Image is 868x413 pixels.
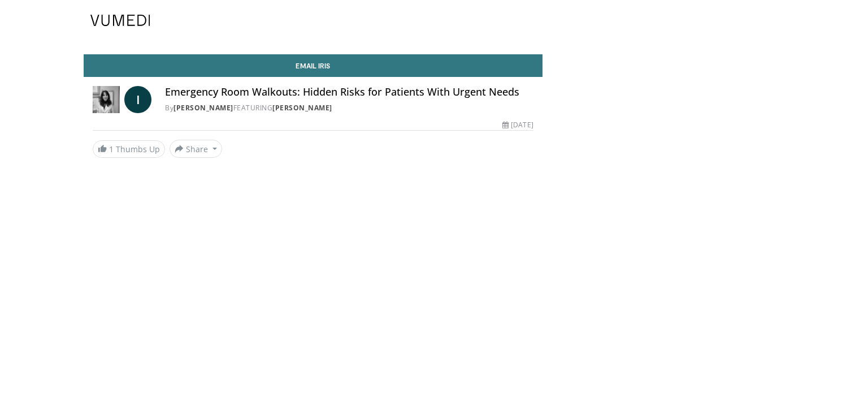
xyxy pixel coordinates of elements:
a: [PERSON_NAME] [173,103,233,113]
button: Share [170,140,222,158]
div: By FEATURING [165,103,533,113]
a: [PERSON_NAME] [272,103,332,113]
img: Dr. Iris Gorfinkel [93,86,120,113]
a: I [124,86,151,113]
h4: Emergency Room Walkouts: Hidden Risks for Patients With Urgent Needs [165,86,533,98]
img: VuMedi Logo [90,15,150,26]
a: Email Iris [84,54,542,77]
a: 1 Thumbs Up [93,140,165,158]
span: 1 [109,144,114,154]
div: [DATE] [502,120,533,130]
